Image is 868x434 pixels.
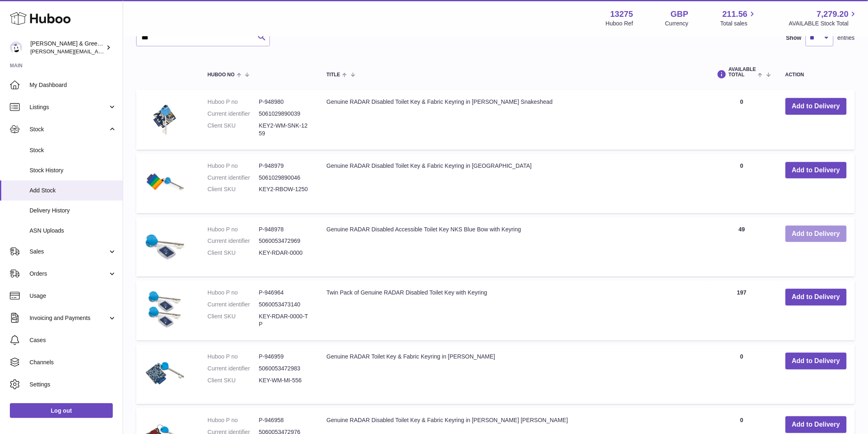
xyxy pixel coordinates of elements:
[30,292,116,300] span: Usage
[786,162,847,179] button: Add to Delivery
[606,20,633,27] div: Huboo Ref
[259,174,310,182] dd: 5061029890046
[208,416,259,424] dt: Huboo P no
[720,20,757,27] span: Total sales
[144,226,185,267] img: Genuine RADAR Disabled Accessible Toilet Key NKS Blue Bow with Keyring
[208,162,259,170] dt: Huboo P no
[208,185,259,193] dt: Client SKU
[318,281,706,340] td: Twin Pack of Genuine RADAR Disabled Toilet Key with Keyring
[786,72,847,78] div: Action
[259,353,310,361] dd: P-946959
[30,40,104,55] div: [PERSON_NAME] & Green Ltd
[259,313,310,328] dd: KEY-RDAR-0000-TP
[318,90,706,150] td: Genuine RADAR Disabled Toilet Key & Fabric Keyring in [PERSON_NAME] Snakeshead
[720,9,757,27] a: 211.56 Total sales
[208,174,259,182] dt: Current identifier
[318,217,706,277] td: Genuine RADAR Disabled Accessible Toilet Key NKS Blue Bow with Keyring
[208,226,259,233] dt: Huboo P no
[208,313,259,328] dt: Client SKU
[208,289,259,297] dt: Huboo P no
[30,81,116,89] span: My Dashboard
[838,34,855,42] span: entries
[208,377,259,384] dt: Client SKU
[259,377,310,384] dd: KEY-WM-MI-556
[259,365,310,372] dd: 5060053472983
[259,289,310,297] dd: P-946964
[786,98,847,115] button: Add to Delivery
[208,110,259,118] dt: Current identifier
[30,187,116,194] span: Add Stock
[706,217,777,277] td: 49
[144,162,185,203] img: Genuine RADAR Disabled Toilet Key & Fabric Keyring in Rainbow
[786,226,847,242] button: Add to Delivery
[318,345,706,404] td: Genuine RADAR Toilet Key & Fabric Keyring in [PERSON_NAME]
[144,353,185,394] img: Genuine RADAR Toilet Key & Fabric Keyring in William Morris Marigold Indigo
[259,249,310,257] dd: KEY-RDAR-0000
[30,270,108,278] span: Orders
[208,72,235,78] span: Huboo no
[30,103,108,111] span: Listings
[706,90,777,150] td: 0
[259,416,310,424] dd: P-946958
[259,162,310,170] dd: P-948979
[318,154,706,213] td: Genuine RADAR Disabled Toilet Key & Fabric Keyring in [GEOGRAPHIC_DATA]
[259,122,310,137] dd: KEY2-WM-SNK-1259
[610,9,633,20] strong: 13275
[665,20,689,27] div: Currency
[786,289,847,306] button: Add to Delivery
[786,353,847,370] button: Add to Delivery
[706,345,777,404] td: 0
[30,248,108,256] span: Sales
[30,336,116,344] span: Cases
[789,9,858,27] a: 7,279.20 AVAILABLE Stock Total
[30,359,116,366] span: Channels
[722,9,747,20] span: 211.56
[30,227,116,235] span: ASN Uploads
[208,353,259,361] dt: Huboo P no
[30,167,116,174] span: Stock History
[671,9,688,20] strong: GBP
[327,72,340,78] span: Title
[789,20,858,27] span: AVAILABLE Stock Total
[30,48,164,55] span: [PERSON_NAME][EMAIL_ADDRESS][DOMAIN_NAME]
[30,207,116,215] span: Delivery History
[259,110,310,118] dd: 5061029890039
[786,34,802,42] label: Show
[729,67,756,78] span: AVAILABLE Total
[144,289,185,330] img: Twin Pack of Genuine RADAR Disabled Toilet Key with Keyring
[208,301,259,308] dt: Current identifier
[30,146,116,154] span: Stock
[144,98,185,139] img: Genuine RADAR Disabled Toilet Key & Fabric Keyring in William Morris Snakeshead
[259,98,310,106] dd: P-948980
[817,9,849,20] span: 7,279.20
[30,126,108,133] span: Stock
[208,122,259,137] dt: Client SKU
[10,403,113,418] a: Log out
[706,154,777,213] td: 0
[706,281,777,340] td: 197
[786,416,847,433] button: Add to Delivery
[259,301,310,308] dd: 5060053473140
[208,249,259,257] dt: Client SKU
[259,226,310,233] dd: P-948978
[208,365,259,372] dt: Current identifier
[10,41,22,54] img: ellen@bluebadgecompany.co.uk
[259,237,310,245] dd: 5060053472969
[208,98,259,106] dt: Huboo P no
[30,314,108,322] span: Invoicing and Payments
[208,237,259,245] dt: Current identifier
[259,185,310,193] dd: KEY2-RBOW-1250
[30,381,116,388] span: Settings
